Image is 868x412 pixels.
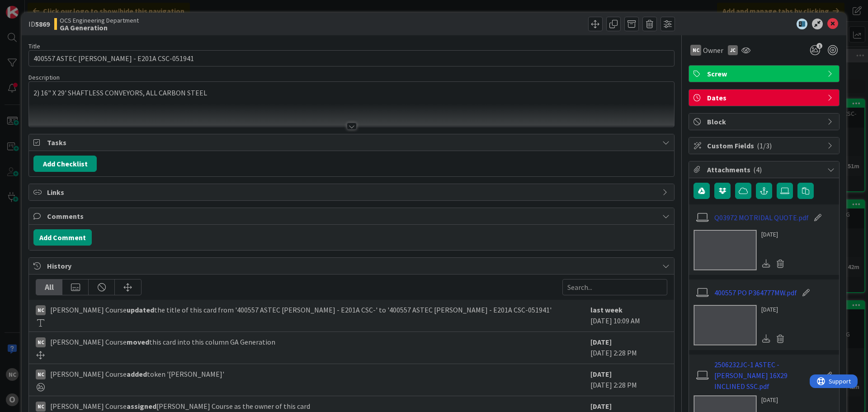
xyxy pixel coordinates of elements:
[590,369,612,379] b: [DATE]
[36,305,46,315] div: NC
[50,369,224,379] span: [PERSON_NAME] Course token '[PERSON_NAME]'
[590,336,667,359] div: [DATE] 2:28 PM
[703,45,723,56] span: Owner
[47,137,658,148] span: Tasks
[28,73,60,81] span: Description
[707,116,823,127] span: Block
[590,305,623,314] b: last week
[127,402,156,411] b: assigned
[50,401,310,412] span: [PERSON_NAME] Course [PERSON_NAME] Course as the owner of this card
[761,395,788,405] div: [DATE]
[590,402,612,411] b: [DATE]
[28,19,50,29] span: ID
[728,45,738,55] div: JC
[127,337,149,346] b: moved
[47,260,658,271] span: History
[757,141,772,150] span: ( 1/3 )
[33,88,670,98] p: 2) 16" X 29' SHAFTLESS CONVEYORS, ALL CARBON STEEL
[707,92,823,103] span: Dates
[590,369,667,391] div: [DATE] 2:28 PM
[690,45,701,56] div: NC
[707,140,823,151] span: Custom Fields
[33,229,92,246] button: Add Comment
[816,43,822,49] span: 1
[590,304,667,327] div: [DATE] 10:09 AM
[36,279,62,295] div: All
[127,305,154,314] b: updated
[47,211,658,222] span: Comments
[714,287,797,298] a: 400557 PO P364777MW.pdf
[127,369,147,379] b: added
[761,305,788,314] div: [DATE]
[36,337,46,347] div: NC
[761,258,771,270] div: Download
[19,1,41,12] span: Support
[47,187,658,198] span: Links
[590,337,612,346] b: [DATE]
[28,50,675,66] input: type card name here...
[562,279,667,295] input: Search...
[60,24,139,31] b: GA Generation
[714,212,809,223] a: Q03972 MOTRIDAL QUOTE.pdf
[707,68,823,79] span: Screw
[50,336,275,347] span: [PERSON_NAME] Course this card into this column GA Generation
[753,165,762,174] span: ( 4 )
[36,402,46,412] div: NC
[28,42,40,50] label: Title
[761,333,771,345] div: Download
[714,359,819,392] a: 2506232JC-1 ASTEC - [PERSON_NAME] 16X29 INCLINED SSC.pdf
[33,156,97,172] button: Add Checklist
[36,369,46,379] div: NC
[60,17,139,24] span: OCS Engineering Department
[50,304,552,315] span: [PERSON_NAME] Course the title of this card from '400557 ASTEC [PERSON_NAME] - E201A CSC-' to '40...
[761,230,788,239] div: [DATE]
[707,164,823,175] span: Attachments
[35,19,50,28] b: 5869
